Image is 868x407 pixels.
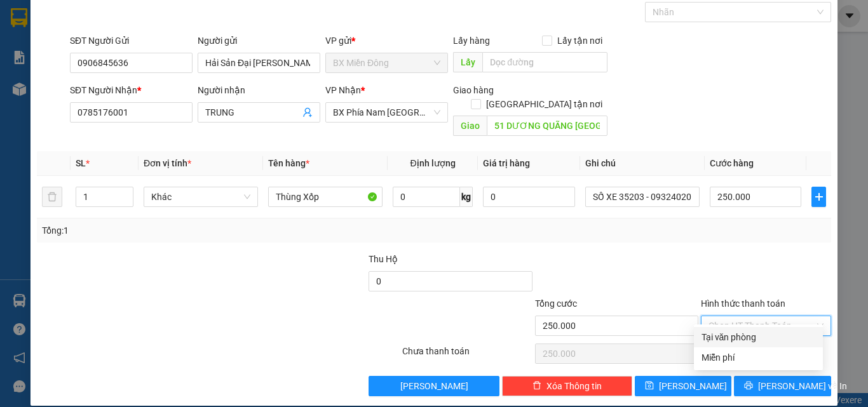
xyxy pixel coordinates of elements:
[546,379,602,393] span: Xóa Thông tin
[502,376,632,396] button: deleteXóa Thông tin
[268,158,309,168] span: Tên hàng
[401,344,534,366] div: Chưa thanh toán
[552,34,607,48] span: Lấy tận nơi
[6,54,88,68] li: VP BX Miền Đông
[483,187,574,207] input: 0
[710,158,754,168] span: Cước hàng
[487,116,607,136] input: Dọc đường
[400,379,468,393] span: [PERSON_NAME]
[42,187,62,207] button: delete
[325,34,448,48] div: VP gửi
[369,376,499,396] button: [PERSON_NAME]
[812,192,825,202] span: plus
[580,151,705,176] th: Ghi chú
[481,97,607,111] span: [GEOGRAPHIC_DATA] tận nơi
[645,381,654,391] span: save
[76,158,86,168] span: SL
[198,34,320,48] div: Người gửi
[535,298,577,309] span: Tổng cước
[702,330,815,344] div: Tại văn phòng
[369,254,398,264] span: Thu Hộ
[268,187,383,207] input: VD: Bàn, Ghế
[42,224,336,237] div: Tổng: 1
[701,298,785,309] label: Hình thức thanh toán
[144,158,191,168] span: Đơn vị tính
[460,187,473,207] span: kg
[734,376,831,396] button: printer[PERSON_NAME] và In
[758,379,847,393] span: [PERSON_NAME] và In
[410,158,455,168] span: Định lượng
[482,52,607,72] input: Dọc đường
[635,376,732,396] button: save[PERSON_NAME]
[532,381,541,391] span: delete
[333,53,440,72] span: BX Miền Đông
[453,116,487,136] span: Giao
[88,54,169,96] li: VP VP [GEOGRAPHIC_DATA] xe Limousine
[198,83,320,97] div: Người nhận
[702,350,815,364] div: Miễn phí
[744,381,753,391] span: printer
[151,187,250,206] span: Khác
[453,85,494,95] span: Giao hàng
[453,52,482,72] span: Lấy
[70,34,193,48] div: SĐT Người Gửi
[302,107,313,117] span: user-add
[811,187,826,207] button: plus
[70,83,193,97] div: SĐT Người Nhận
[333,103,440,122] span: BX Phía Nam Nha Trang
[483,158,530,168] span: Giá trị hàng
[6,70,15,79] span: environment
[659,379,727,393] span: [PERSON_NAME]
[6,70,67,94] b: 339 Đinh Bộ Lĩnh, P26
[325,85,361,95] span: VP Nhận
[453,36,490,46] span: Lấy hàng
[585,187,700,207] input: Ghi Chú
[6,6,184,30] li: Cúc Tùng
